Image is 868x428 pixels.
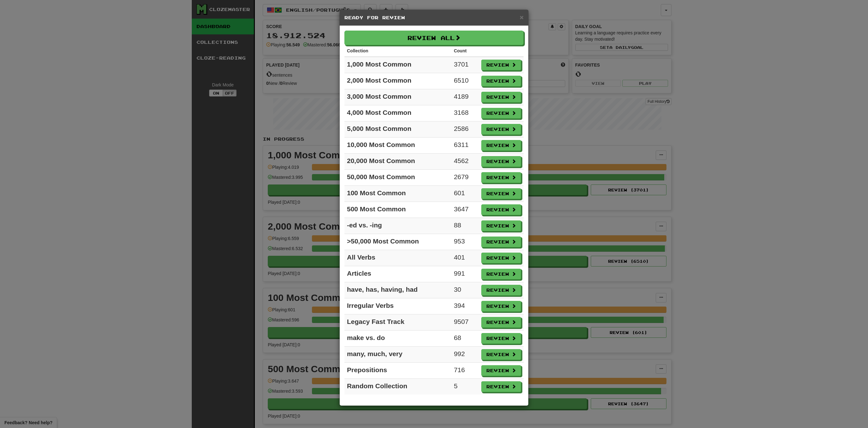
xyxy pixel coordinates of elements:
td: -ed vs. -ing [344,218,451,234]
td: 30 [451,282,479,298]
button: Review [481,60,521,70]
td: 4189 [451,89,479,105]
td: 401 [451,250,479,266]
td: 10,000 Most Common [344,138,451,154]
th: Collection [344,45,451,57]
td: 953 [451,234,479,250]
td: 716 [451,363,479,379]
span: × [520,14,524,21]
td: All Verbs [344,250,451,266]
td: have, has, having, had [344,282,451,298]
td: 1,000 Most Common [344,57,451,73]
button: Review [481,188,521,199]
td: 6510 [451,73,479,89]
td: 601 [451,186,479,202]
button: Review [481,124,521,135]
td: 2679 [451,170,479,186]
button: Review [481,92,521,103]
button: Review [481,253,521,263]
td: Articles [344,266,451,282]
td: 992 [451,347,479,363]
button: Review [481,333,521,344]
button: Review [481,140,521,151]
td: 3168 [451,105,479,121]
td: 20,000 Most Common [344,154,451,170]
td: 88 [451,218,479,234]
td: 991 [451,266,479,282]
button: Close [520,14,524,21]
td: 2586 [451,121,479,138]
button: Review [481,204,521,215]
td: 3701 [451,57,479,73]
td: >50,000 Most Common [344,234,451,250]
button: Review [481,172,521,183]
button: Review [481,285,521,296]
td: 5,000 Most Common [344,121,451,138]
button: Review All [344,31,524,45]
td: 2,000 Most Common [344,73,451,89]
th: Count [451,45,479,57]
td: 100 Most Common [344,186,451,202]
td: Prepositions [344,363,451,379]
td: 500 Most Common [344,202,451,218]
td: 5 [451,379,479,395]
td: many, much, very [344,347,451,363]
button: Review [481,156,521,167]
button: Review [481,301,521,312]
button: Review [481,269,521,279]
td: Irregular Verbs [344,298,451,314]
td: 3,000 Most Common [344,89,451,105]
td: make vs. do [344,331,451,347]
td: 50,000 Most Common [344,170,451,186]
button: Review [481,365,521,376]
h5: Ready for Review [344,15,524,21]
td: 6311 [451,138,479,154]
button: Review [481,381,521,392]
button: Review [481,108,521,119]
td: 3647 [451,202,479,218]
button: Review [481,76,521,86]
td: Legacy Fast Track [344,314,451,331]
td: 68 [451,331,479,347]
td: Random Collection [344,379,451,395]
button: Review [481,237,521,247]
button: Review [481,317,521,328]
td: 394 [451,298,479,314]
td: 4562 [451,154,479,170]
td: 9507 [451,314,479,331]
button: Review [481,349,521,360]
td: 4,000 Most Common [344,105,451,121]
button: Review [481,220,521,231]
